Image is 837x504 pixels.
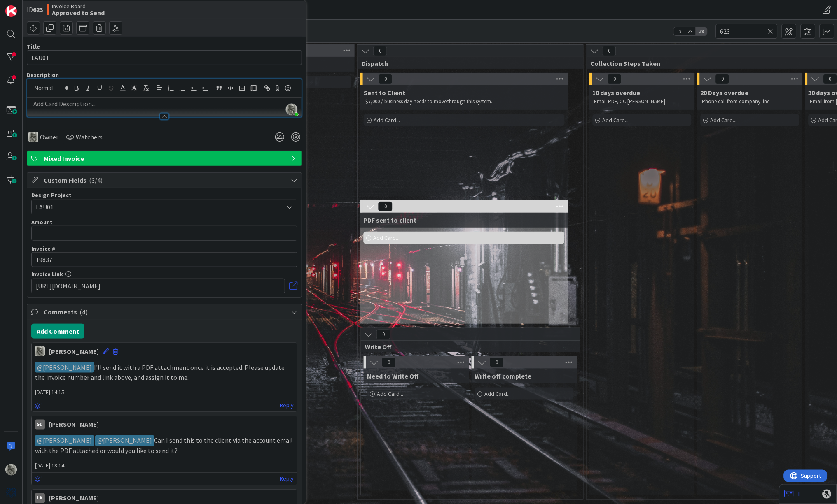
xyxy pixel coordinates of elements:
span: 1x [674,27,685,35]
span: [DATE] 18:14 [32,462,297,470]
span: 0 [379,74,393,84]
span: Owner [40,132,58,142]
span: 0 [382,358,396,367]
div: LK [35,493,45,503]
img: z2ljhaFx2XcmKtHH0XDNUfyWuC31CjDO.png [286,104,297,115]
b: 623 [33,5,43,14]
span: LAU01 [36,201,279,213]
div: SD [35,420,45,430]
span: 0 [379,202,393,211]
a: Reply [280,474,294,484]
span: @ [37,363,43,372]
div: [PERSON_NAME] [49,493,99,503]
button: Add Comment [31,324,84,339]
span: [PERSON_NAME] [97,437,152,445]
span: Description [27,71,59,79]
p: Email PDF, CC [PERSON_NAME] [594,98,690,105]
img: avatar [5,487,17,499]
span: Sent to Client [364,88,405,97]
span: Add Card... [374,116,400,124]
div: [PERSON_NAME] [49,420,99,430]
span: Dispatch [362,59,573,67]
span: Add Card... [374,234,400,242]
span: [PERSON_NAME] [37,363,92,372]
img: PA [35,346,45,356]
span: 2x [685,27,696,35]
div: Design Project [31,192,297,198]
span: @ [97,437,103,445]
p: I'll send it with a PDF attachment once it is accepted. Please update the invoice number and link... [35,362,294,382]
img: PA [5,464,17,476]
span: Add Card... [603,116,629,124]
input: Quick Filter... [716,24,778,39]
span: Add Card... [377,390,403,397]
p: $7,000 / business day needs to move through this system. [365,98,563,105]
span: 0 [373,46,387,56]
span: Need to Write Off [367,372,419,380]
span: ID [27,5,43,14]
label: Invoice # [31,245,55,252]
span: 0 [715,74,729,84]
label: Title [27,43,40,50]
span: 0 [608,74,622,84]
a: 1 [785,489,801,499]
div: Invoice Link [31,271,297,277]
a: Reply [280,400,294,411]
span: 10 days overdue [593,88,641,97]
span: 0 [490,358,504,367]
input: type card name here... [27,50,302,65]
label: Amount [31,218,53,226]
span: Invoice Board [52,3,105,9]
div: [PERSON_NAME] [49,346,99,356]
span: Mixed Invoice [44,153,287,163]
span: ( 3/4 ) [89,176,103,184]
span: PDF sent to client [364,216,417,224]
span: Comments [44,307,287,317]
span: [PERSON_NAME] [37,437,92,445]
span: 0 [602,46,616,56]
span: [DATE] 14:15 [32,388,297,397]
b: Approved to Send [52,9,105,16]
span: @ [37,437,43,445]
span: Write Off [365,343,570,351]
span: Add Card... [711,116,737,124]
span: 3x [696,27,707,35]
span: Watchers [76,132,103,142]
span: Custom Fields [44,175,287,185]
p: Phone call from company line [702,98,798,105]
span: ( 4 ) [79,308,87,316]
span: 0 [376,330,390,339]
img: PA [28,132,38,142]
span: 20 Days overdue [701,88,749,97]
span: Write off complete [475,372,532,380]
p: Can I send this to the client via the account email with the PDF attached or would you like to se... [35,435,294,455]
span: Support [17,1,37,11]
span: Add Card... [485,390,511,397]
img: Visit kanbanzone.com [5,5,17,17]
